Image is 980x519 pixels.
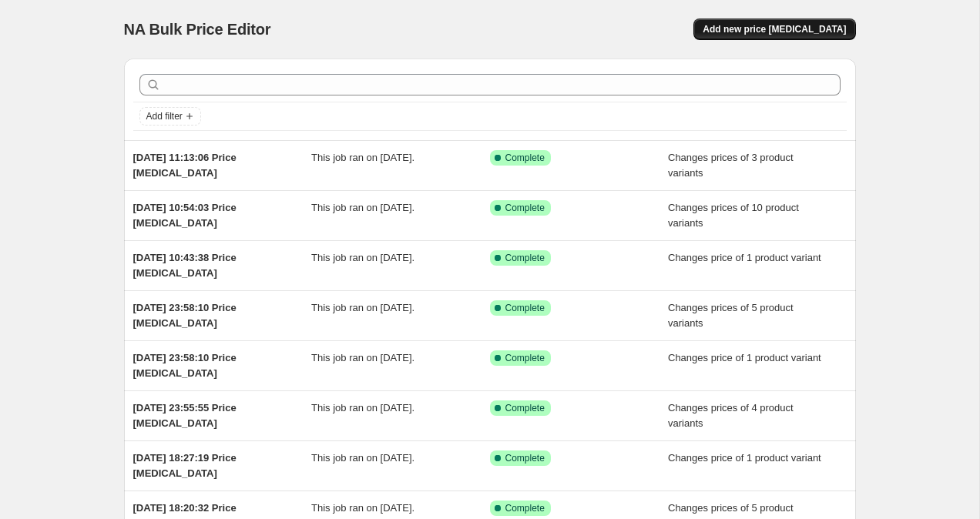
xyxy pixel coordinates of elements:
[668,302,794,329] span: Changes prices of 5 product variants
[668,352,821,363] span: Changes price of 1 product variant
[133,402,237,429] span: [DATE] 23:55:55 Price [MEDICAL_DATA]
[505,502,545,514] span: Complete
[668,152,794,179] span: Changes prices of 3 product variants
[668,452,821,464] span: Changes price of 1 product variant
[139,107,201,126] button: Add filter
[668,202,799,229] span: Changes prices of 10 product variants
[311,252,414,263] span: This job ran on [DATE].
[311,352,414,363] span: This job ran on [DATE].
[311,502,414,514] span: This job ran on [DATE].
[668,402,794,429] span: Changes prices of 4 product variants
[505,402,545,414] span: Complete
[311,202,414,213] span: This job ran on [DATE].
[124,21,271,38] span: NA Bulk Price Editor
[703,23,846,35] span: Add new price [MEDICAL_DATA]
[133,202,237,229] span: [DATE] 10:54:03 Price [MEDICAL_DATA]
[311,402,414,414] span: This job ran on [DATE].
[505,152,545,164] span: Complete
[133,252,237,279] span: [DATE] 10:43:38 Price [MEDICAL_DATA]
[505,352,545,364] span: Complete
[668,252,821,263] span: Changes price of 1 product variant
[693,18,855,40] button: Add new price [MEDICAL_DATA]
[133,152,237,179] span: [DATE] 11:13:06 Price [MEDICAL_DATA]
[311,302,414,313] span: This job ran on [DATE].
[505,202,545,214] span: Complete
[505,252,545,264] span: Complete
[311,152,414,163] span: This job ran on [DATE].
[505,302,545,314] span: Complete
[146,110,183,122] span: Add filter
[505,452,545,464] span: Complete
[133,352,237,379] span: [DATE] 23:58:10 Price [MEDICAL_DATA]
[311,452,414,464] span: This job ran on [DATE].
[133,452,237,479] span: [DATE] 18:27:19 Price [MEDICAL_DATA]
[133,302,237,329] span: [DATE] 23:58:10 Price [MEDICAL_DATA]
